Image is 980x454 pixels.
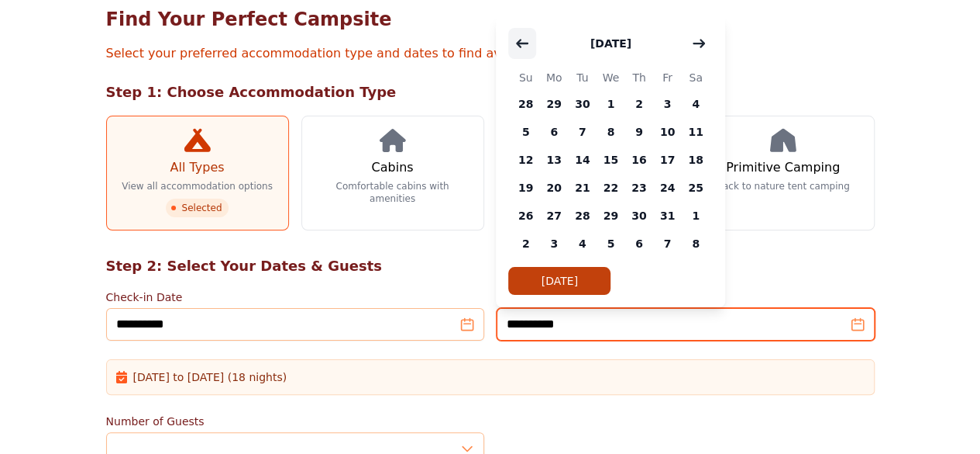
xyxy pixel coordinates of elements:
a: Cabins Comfortable cabins with amenities [301,116,484,230]
span: 6 [540,118,569,146]
span: 12 [511,146,540,174]
h2: Step 1: Choose Accommodation Type [106,81,875,103]
span: 2 [625,90,654,118]
span: 11 [682,118,710,146]
p: Comfortable cabins with amenities [315,180,471,205]
span: 15 [597,146,625,174]
span: 29 [597,202,625,230]
span: 22 [597,174,625,202]
span: 26 [511,202,540,230]
span: 1 [682,202,710,230]
span: Sa [682,68,710,87]
span: 3 [540,230,569,258]
span: 20 [540,174,569,202]
span: 4 [682,90,710,118]
span: [DATE] to [DATE] (18 nights) [133,369,287,385]
span: 16 [625,146,654,174]
span: Mo [540,68,569,87]
span: 19 [511,174,540,202]
span: 8 [597,118,625,146]
span: Fr [653,68,682,87]
span: 1 [597,90,625,118]
span: 2 [511,230,540,258]
label: Check-in Date [106,289,484,305]
span: 6 [625,230,654,258]
h3: Primitive Camping [726,158,840,177]
span: 30 [625,202,654,230]
span: 10 [653,118,682,146]
span: 25 [682,174,710,202]
span: 8 [682,230,710,258]
span: 17 [653,146,682,174]
span: 5 [511,118,540,146]
span: 7 [653,230,682,258]
span: 27 [540,202,569,230]
span: Selected [166,199,228,217]
span: 31 [653,202,682,230]
span: 13 [540,146,569,174]
button: [DATE] [575,28,647,59]
span: 21 [568,174,597,202]
h3: All Types [170,158,224,177]
a: All Types View all accommodation options Selected [106,116,289,230]
span: 5 [597,230,625,258]
h2: Step 2: Select Your Dates & Guests [106,255,875,277]
p: View all accommodation options [122,180,273,192]
span: We [597,68,625,87]
span: 23 [625,174,654,202]
h3: Cabins [371,158,413,177]
span: 29 [540,90,569,118]
span: 7 [568,118,597,146]
span: 28 [511,90,540,118]
span: 18 [682,146,710,174]
span: 3 [653,90,682,118]
span: Su [511,68,540,87]
span: 14 [568,146,597,174]
span: 28 [568,202,597,230]
span: 24 [653,174,682,202]
span: Th [625,68,654,87]
span: 30 [568,90,597,118]
button: [DATE] [508,267,610,295]
p: Back to nature tent camping [717,180,850,192]
h1: Find Your Perfect Campsite [106,7,875,32]
p: Select your preferred accommodation type and dates to find available options. [106,44,875,63]
span: 9 [625,118,654,146]
span: 4 [568,230,597,258]
span: Tu [568,68,597,87]
label: Number of Guests [106,414,484,429]
a: Primitive Camping Back to nature tent camping [692,116,875,230]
